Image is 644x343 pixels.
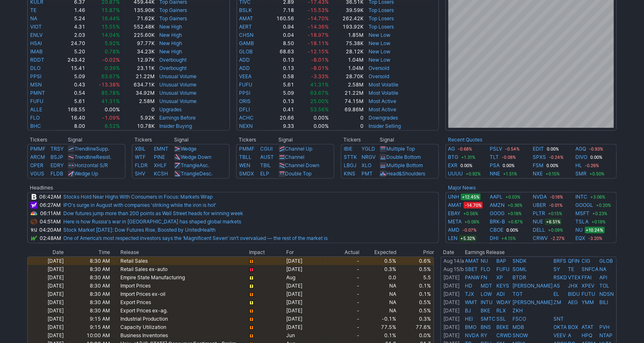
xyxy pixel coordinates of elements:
[159,32,182,38] a: New High
[159,40,182,46] a: New High
[135,154,146,160] a: WTF
[496,283,509,289] a: KEYS
[582,299,594,305] a: YMM
[369,65,389,71] a: Oversold
[120,64,155,72] td: 23.11K
[448,226,460,234] a: AMD
[120,14,155,23] td: 71.62K
[239,98,251,104] a: ORIS
[465,258,479,264] a: AMAT
[490,170,500,178] a: NNE
[448,137,482,143] a: Recent Quotes
[448,185,476,191] a: Major News
[553,274,567,281] a: RSKD
[265,14,294,23] td: 160.56
[74,146,96,152] span: Trendline
[51,162,64,168] a: EDRY
[496,258,506,264] a: BAP
[154,170,168,177] a: KCSH
[329,14,364,23] td: 262.42K
[443,299,460,305] a: [DATE]
[496,274,503,281] a: XP
[568,291,580,297] a: BIDU
[311,57,329,63] span: -8.01%
[239,123,253,129] a: NEXN
[481,291,492,297] a: LOW
[533,201,546,209] a: UBER
[465,299,477,305] a: WMT
[512,258,527,264] a: SNDK
[344,154,357,160] a: STTK
[181,170,213,177] a: TriangleDesc.
[30,162,43,168] a: OPER
[443,291,460,297] a: [DATE]
[576,153,588,161] a: DIVO
[448,201,462,209] a: AMAT
[443,332,460,338] a: [DATE]
[63,194,213,200] a: Stocks Hold Near Highs With Consumers in Focus: Markets Wrap
[448,193,459,201] a: UNH
[568,283,578,289] a: JHX
[30,115,40,121] a: FLO
[599,266,606,272] a: NA
[239,24,252,30] a: AERT
[120,48,155,56] td: 34.23K
[496,316,506,322] a: SSL
[56,31,86,39] td: 2.03
[481,274,487,281] a: FN
[465,274,479,281] a: PANW
[30,57,44,63] a: RDDT
[30,48,43,55] a: IMAB
[120,39,155,48] td: 97.77K
[260,154,274,160] a: AUST
[496,307,506,314] a: RLX
[481,283,492,289] a: MDT
[599,291,614,297] a: NDSN
[239,57,250,63] a: ADD
[553,299,561,305] a: ZM
[239,146,254,152] a: PMMF
[533,234,548,242] a: CRWV
[481,299,493,305] a: INTU
[265,48,294,56] td: 68.63
[120,56,155,64] td: 12.97K
[56,39,86,48] td: 24.70
[490,201,505,209] a: AMZN
[369,106,396,113] a: Most Active
[496,332,512,338] a: CRWD
[599,283,609,289] a: TOL
[101,24,120,30] span: 15.55%
[56,56,86,64] td: 243.42
[512,274,526,281] a: BTDR
[344,162,357,168] a: LBGJ
[105,40,120,46] span: 5.92%
[308,32,329,38] span: -18.97%
[599,258,613,264] a: GLOB
[239,15,254,22] a: AMAT
[159,106,182,113] a: Upgrades
[239,48,253,55] a: GLOB
[448,170,463,178] a: UUUU
[239,65,250,71] a: ADD
[582,274,591,281] a: FFAI
[553,316,564,322] a: SNT
[490,226,504,234] a: CBOE
[56,14,86,23] td: 5.24
[568,258,579,264] a: QFIN
[386,146,415,152] a: Multiple Top
[329,56,364,64] td: 1.04M
[120,6,155,14] td: 135.90K
[582,332,592,338] a: HPQ
[154,154,165,160] a: PINE
[239,106,250,113] a: DFLI
[481,332,487,338] a: RY
[512,283,553,289] a: [PERSON_NAME]
[448,161,457,170] a: EXR
[265,31,294,39] td: 0.04
[159,24,182,30] a: New High
[51,146,64,152] a: TRSY
[568,274,581,281] a: VTEX
[369,115,398,121] a: Downgrades
[30,7,36,13] a: TE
